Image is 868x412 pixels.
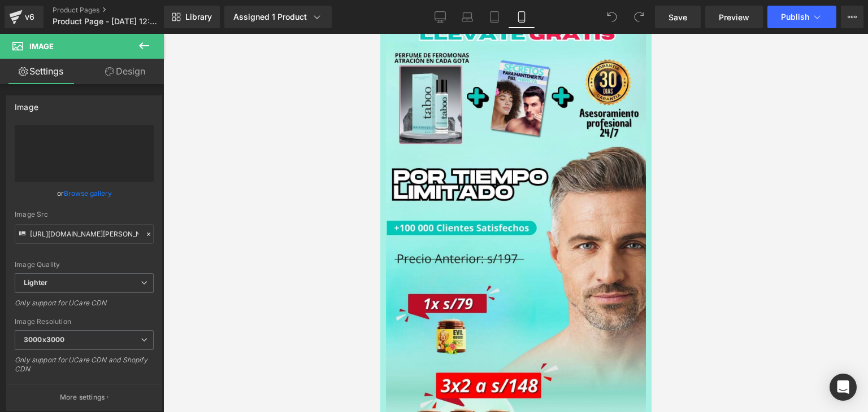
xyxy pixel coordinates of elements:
[15,261,154,269] div: Image Quality
[669,11,687,23] span: Save
[601,6,623,28] button: Undo
[233,11,323,23] div: Assigned 1 Product
[481,6,508,28] a: Tablet
[164,6,220,28] a: New Library
[29,42,54,51] span: Image
[830,374,857,401] div: Open Intercom Messenger
[705,6,763,28] a: Preview
[454,6,481,28] a: Laptop
[781,12,809,21] span: Publish
[628,6,650,28] button: Redo
[841,6,863,28] button: More
[15,224,154,244] input: Link
[15,356,154,381] div: Only support for UCare CDN and Shopify CDN
[84,59,166,84] a: Design
[15,187,154,199] div: or
[24,278,47,287] b: Lighter
[5,6,44,28] a: v6
[53,17,161,26] span: Product Page - [DATE] 12:00:56
[24,335,64,344] b: 3000x3000
[427,6,454,28] a: Desktop
[15,299,154,315] div: Only support for UCare CDN
[15,96,38,112] div: Image
[60,392,105,402] p: More settings
[53,6,183,15] a: Product Pages
[64,183,112,203] a: Browse gallery
[508,6,535,28] a: Mobile
[23,10,37,24] div: v6
[7,384,162,410] button: More settings
[719,11,749,23] span: Preview
[15,211,154,218] div: Image Src
[767,6,836,28] button: Publish
[15,318,154,326] div: Image Resolution
[185,12,212,22] span: Library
